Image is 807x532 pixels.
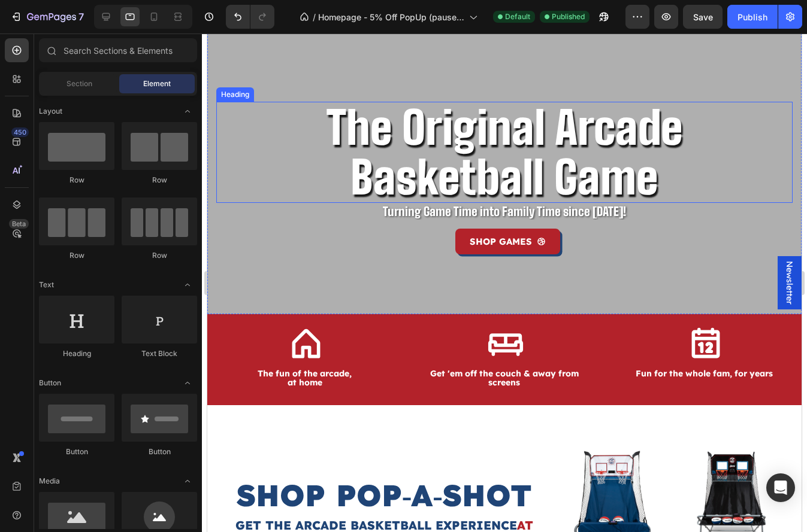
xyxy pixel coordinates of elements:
[38,68,557,169] h2: The Original Arcade Basketball Game
[9,219,29,229] div: Beta
[217,335,376,355] h3: Get 'em off the couch & away from screens
[122,175,197,186] div: Row
[178,373,197,393] span: Toggle open
[122,250,197,261] div: Row
[347,417,463,532] img: Pop-A-Shot Home Dual Shot Indoor Arcade Mini Basketball Game
[693,12,713,22] span: Save
[727,5,778,29] button: Publish
[143,78,171,89] span: Element
[5,5,89,29] button: 7
[78,10,84,24] p: 7
[122,446,197,457] div: Button
[248,195,353,221] a: SHOP GAMES
[552,11,585,22] span: Published
[738,11,767,23] div: Publish
[467,417,582,532] img: Pop-A-Shot Dual Shot Sport Indoor Arcade Mini Basketball Game
[318,11,464,23] span: Homepage - 5% Off PopUp (paused)
[262,200,325,216] p: SHOP GAMES
[418,335,576,346] h3: Fun for the whole fam, for years
[766,473,795,502] div: Open Intercom Messenger
[39,446,114,457] div: Button
[39,348,114,359] div: Heading
[39,279,54,290] span: Text
[207,34,802,532] iframe: Design area
[505,11,530,22] span: Default
[12,446,342,478] h2: ShoP Pop‑A‑Shot
[18,335,177,355] h3: The fun of the arcade, at home
[11,127,29,137] div: 450
[12,484,342,513] h3: Get the Arcade BAsketball Experience
[683,5,723,29] button: Save
[178,102,197,121] span: Toggle open
[178,472,197,491] span: Toggle open
[178,275,197,294] span: Toggle open
[576,227,588,271] span: Newsletter
[39,250,114,261] div: Row
[313,11,316,23] span: /
[39,175,114,186] div: Row
[127,169,467,186] h1: Turning Game Time into Family Time since [DATE]!
[67,78,92,89] span: Section
[226,5,274,29] div: Undo/Redo
[39,476,60,487] span: Media
[122,348,197,359] div: Text Block
[39,378,61,388] span: Button
[39,106,62,117] span: Layout
[39,38,197,62] input: Search Sections & Elements
[11,56,44,66] div: Heading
